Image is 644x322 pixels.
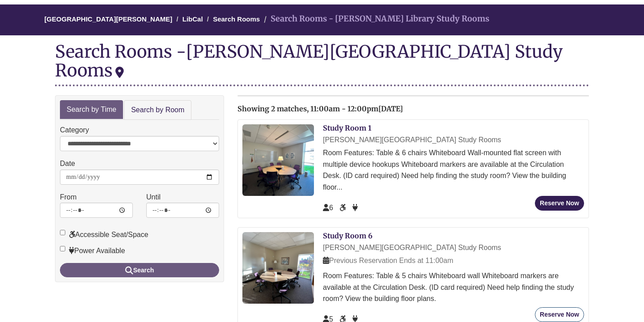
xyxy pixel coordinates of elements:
[124,100,191,120] a: Search by Room
[535,196,584,211] button: Reserve Now
[60,191,76,203] label: From
[55,42,589,86] div: Search Rooms -
[44,15,172,23] a: [GEOGRAPHIC_DATA][PERSON_NAME]
[352,204,358,212] span: Power Available
[55,41,563,81] div: [PERSON_NAME][GEOGRAPHIC_DATA] Study Rooms
[323,123,371,132] a: Study Room 1
[242,232,314,304] img: Study Room 6
[182,15,203,23] a: LibCal
[60,124,89,136] label: Category
[323,134,584,146] div: [PERSON_NAME][GEOGRAPHIC_DATA] Study Rooms
[323,270,584,305] div: Room Features: Table & 5 chairs Whiteboard wall Whiteboard markers are available at the Circulati...
[237,105,589,113] h2: Showing 2 matches
[262,13,489,25] li: Search Rooms - [PERSON_NAME] Library Study Rooms
[323,242,584,254] div: [PERSON_NAME][GEOGRAPHIC_DATA] Study Rooms
[323,257,453,264] span: Previous Reservation Ends at 11:00am
[323,231,373,240] a: Study Room 6
[213,15,260,23] a: Search Rooms
[339,204,347,212] span: Accessible Seat/Space
[55,4,589,35] nav: Breadcrumb
[60,246,65,251] input: Power Available
[535,307,584,322] button: Reserve Now
[242,124,314,196] img: Study Room 1
[146,191,161,203] label: Until
[60,230,65,235] input: Accessible Seat/Space
[60,158,75,169] label: Date
[307,104,403,113] span: , 11:00am - 12:00pm[DATE]
[60,229,148,241] label: Accessible Seat/Space
[323,147,584,193] div: Room Features: Table & 6 chairs Whiteboard Wall-mounted flat screen with multiple device hookups ...
[60,100,123,119] a: Search by Time
[60,263,219,277] button: Search
[60,245,125,257] label: Power Available
[323,204,333,212] span: The capacity of this space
